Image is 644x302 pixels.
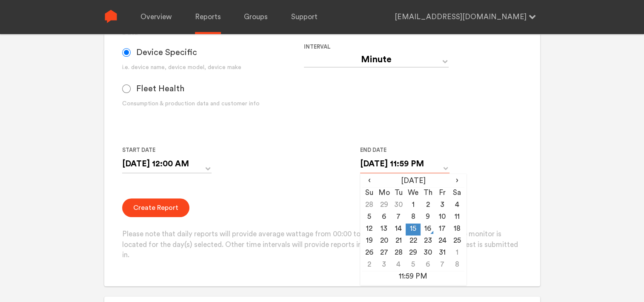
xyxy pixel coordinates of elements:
[377,259,391,271] td: 3
[449,176,464,186] span: ›
[377,188,391,200] th: Mo
[391,247,406,259] td: 28
[362,235,377,247] td: 19
[377,200,391,212] td: 29
[421,224,435,235] td: 16
[122,84,131,93] input: Fleet Health
[449,247,464,259] td: 1
[406,247,420,259] td: 29
[122,198,189,217] button: Create Report
[406,259,420,271] td: 5
[449,259,464,271] td: 8
[122,99,304,108] div: Consumption & production data and customer info
[362,224,377,235] td: 12
[421,247,435,259] td: 30
[406,200,420,212] td: 1
[304,42,479,52] label: Interval
[136,84,184,94] span: Fleet Health
[377,176,449,188] th: [DATE]
[360,145,443,155] label: End Date
[391,235,406,247] td: 21
[435,235,449,247] td: 24
[435,224,449,235] td: 17
[435,212,449,224] td: 10
[362,176,377,186] span: ‹
[377,247,391,259] td: 27
[391,224,406,235] td: 14
[362,188,377,200] th: Su
[435,188,449,200] th: Fr
[391,212,406,224] td: 7
[122,145,205,155] label: Start Date
[122,63,304,72] div: i.e. device name, device model, device make
[421,200,435,212] td: 2
[362,200,377,212] td: 28
[391,259,406,271] td: 4
[421,188,435,200] th: Th
[122,229,522,261] p: Please note that daily reports will provide average wattage from 00:00 to 23:59 in the time zone ...
[435,259,449,271] td: 7
[435,247,449,259] td: 31
[449,212,464,224] td: 11
[449,188,464,200] th: Sa
[362,259,377,271] td: 2
[406,212,420,224] td: 8
[449,235,464,247] td: 25
[435,200,449,212] td: 3
[421,235,435,247] td: 23
[377,212,391,224] td: 6
[362,247,377,259] td: 26
[362,212,377,224] td: 5
[362,271,464,283] td: 11:59 PM
[421,212,435,224] td: 9
[406,224,420,235] td: 15
[449,200,464,212] td: 4
[377,224,391,235] td: 13
[406,235,420,247] td: 22
[391,200,406,212] td: 30
[136,47,197,58] span: Device Specific
[122,48,131,57] input: Device Specific
[449,224,464,235] td: 18
[104,10,117,23] img: Sense Logo
[377,235,391,247] td: 20
[391,188,406,200] th: Tu
[406,188,420,200] th: We
[421,259,435,271] td: 6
